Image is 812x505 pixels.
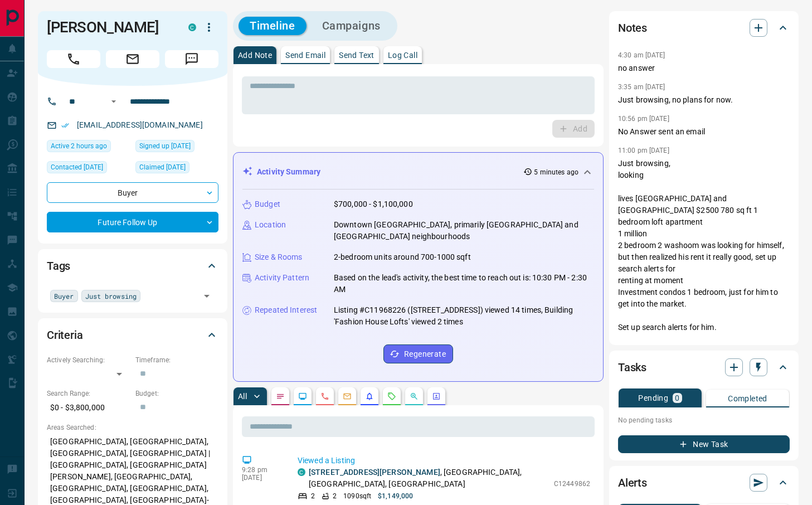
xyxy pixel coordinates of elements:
div: Sat Jul 22 2023 [135,161,218,177]
div: condos.ca [298,468,305,476]
p: Just browsing, no plans for now. [618,94,790,106]
a: [STREET_ADDRESS][PERSON_NAME] [309,468,440,477]
div: Activity Summary5 minutes ago [242,162,594,182]
div: Alerts [618,469,790,496]
p: Completed [728,395,767,402]
p: No pending tasks [618,412,790,429]
div: Wed Oct 15 2025 [47,140,130,156]
p: Listing #C11968226 ([STREET_ADDRESS]) viewed 14 times, Building 'Fashion House Lofts' viewed 2 times [334,304,594,328]
svg: Email Verified [61,122,69,129]
div: Criteria [47,322,218,348]
p: $0 - $3,800,000 [47,399,130,417]
svg: Lead Browsing Activity [298,392,307,401]
p: Budget: [135,389,218,399]
p: 10:56 pm [DATE] [618,115,669,123]
p: No Answer sent an email [618,126,790,138]
p: Repeated Interest [255,304,317,316]
p: 11:00 pm [DATE] [618,147,669,154]
div: Notes [618,14,790,41]
p: Based on the lead's activity, the best time to reach out is: 10:30 PM - 2:30 AM [334,272,594,295]
p: Search Range: [47,389,130,399]
p: All [238,392,247,400]
div: Thu May 09 2019 [135,140,218,156]
p: 2 [333,491,337,501]
p: $700,000 - $1,100,000 [334,198,413,210]
p: Areas Searched: [47,423,218,433]
h2: Alerts [618,474,647,492]
svg: Opportunities [410,392,419,401]
span: Just browsing [85,290,137,302]
h2: Notes [618,19,647,37]
svg: Listing Alerts [365,392,374,401]
button: Timeline [239,17,307,35]
div: Future Follow Up [47,212,218,232]
p: Viewed a Listing [298,455,590,467]
p: Add Note [238,51,272,59]
div: condos.ca [188,23,196,31]
svg: Requests [387,392,396,401]
div: Tags [47,252,218,279]
p: 5 minutes ago [534,167,578,177]
button: Open [107,95,120,108]
span: Signed up [DATE] [139,140,191,152]
p: Actively Searching: [47,355,130,365]
h2: Tags [47,257,70,275]
h2: Tasks [618,358,646,376]
div: Tasks [618,354,790,381]
p: Log Call [388,51,417,59]
span: Claimed [DATE] [139,162,186,173]
p: Send Email [285,51,325,59]
button: New Task [618,435,790,453]
p: Activity Summary [257,166,320,178]
p: Budget [255,198,280,210]
a: [EMAIL_ADDRESS][DOMAIN_NAME] [77,120,203,129]
p: Activity Pattern [255,272,309,284]
span: Message [165,50,218,68]
svg: Notes [276,392,285,401]
svg: Calls [320,392,329,401]
p: Downtown [GEOGRAPHIC_DATA], primarily [GEOGRAPHIC_DATA] and [GEOGRAPHIC_DATA] neighbourhoods [334,219,594,242]
svg: Agent Actions [432,392,441,401]
p: 1090 sqft [343,491,371,501]
span: Contacted [DATE] [51,162,103,173]
p: 3:35 am [DATE] [618,83,665,91]
p: 0 [675,394,679,402]
button: Open [199,288,215,304]
span: Email [106,50,159,68]
button: Campaigns [311,17,392,35]
p: no answer [618,62,790,74]
span: Call [47,50,100,68]
p: 2 [311,491,315,501]
p: C12449862 [554,479,590,489]
p: , [GEOGRAPHIC_DATA], [GEOGRAPHIC_DATA], [GEOGRAPHIC_DATA] [309,467,548,490]
p: Location [255,219,286,231]
p: Just browsing, looking lives [GEOGRAPHIC_DATA] and [GEOGRAPHIC_DATA] $2500 780 sq ft 1 bedroom lo... [618,158,790,333]
div: Fri Sep 19 2025 [47,161,130,177]
p: Send Text [339,51,375,59]
p: 9:28 pm [242,466,281,474]
div: Buyer [47,182,218,203]
p: Size & Rooms [255,251,303,263]
h1: [PERSON_NAME] [47,18,172,36]
p: Pending [638,394,668,402]
svg: Emails [343,392,352,401]
p: [DATE] [242,474,281,482]
span: Active 2 hours ago [51,140,107,152]
p: 2-bedroom units around 700-1000 sqft [334,251,471,263]
h2: Criteria [47,326,83,344]
button: Regenerate [383,344,453,363]
span: Buyer [54,290,74,302]
p: 4:30 am [DATE] [618,51,665,59]
p: Timeframe: [135,355,218,365]
p: $1,149,000 [378,491,413,501]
